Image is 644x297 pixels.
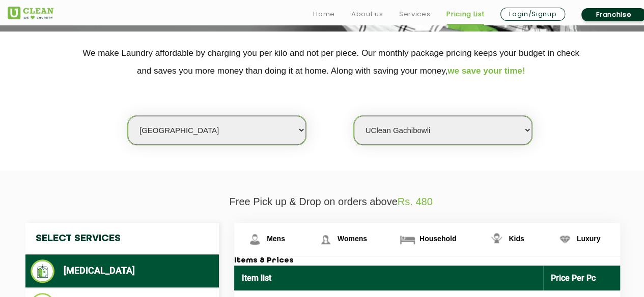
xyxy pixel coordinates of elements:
[234,256,620,266] h3: Items & Prices
[543,266,621,290] th: Price Per Pc
[31,259,214,283] li: [MEDICAL_DATA]
[31,259,54,283] img: Dry Cleaning
[234,266,543,290] th: Item list
[447,66,525,76] span: we save your time!
[556,230,574,248] img: Luxury
[577,235,601,243] span: Luxury
[509,235,524,243] span: Kids
[351,8,383,20] a: About us
[313,8,335,20] a: Home
[399,8,430,20] a: Services
[399,230,416,248] img: Household
[419,235,456,243] span: Household
[500,8,565,21] a: Login/Signup
[25,223,219,254] h4: Select Services
[246,230,264,248] img: Mens
[398,196,433,207] span: Rs. 480
[267,235,285,243] span: Mens
[338,235,367,243] span: Womens
[8,7,53,19] img: UClean Laundry and Dry Cleaning
[488,230,506,248] img: Kids
[446,8,484,20] a: Pricing List
[317,230,334,248] img: Womens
